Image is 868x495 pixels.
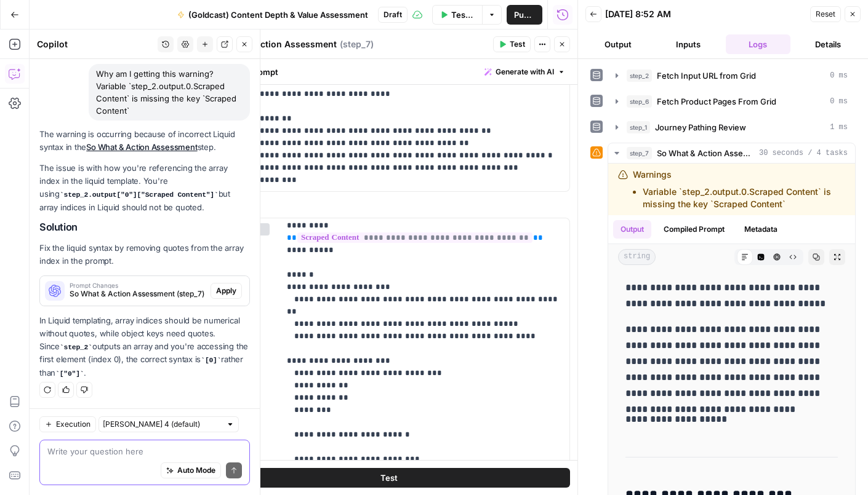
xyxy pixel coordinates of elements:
[451,9,475,21] span: Test Data
[207,468,570,488] button: Test
[60,191,219,199] code: step_2.output["0"]["Scraped Content"]
[207,202,570,214] label: Chat
[177,465,215,476] span: Auto Mode
[514,9,535,21] span: Publish
[70,282,206,288] span: Prompt Changes
[830,96,848,107] span: 0 ms
[432,5,482,25] button: Test Data
[656,220,732,239] button: Compiled Prompt
[608,92,855,111] button: 0 ms
[39,242,250,267] p: Fix the liquid syntax by removing quotes from the array index in the prompt.
[627,121,650,133] span: step_1
[810,6,841,22] button: Reset
[643,186,845,210] li: Variable `step_2.output.0.Scraped Content` is missing the key `Scraped Content`
[340,38,374,50] span: ( step_7 )
[216,285,236,296] span: Apply
[655,121,746,133] span: Journey Pathing Review
[161,462,221,478] button: Auto Mode
[211,283,242,299] button: Apply
[608,66,855,85] button: 0 ms
[613,220,651,239] button: Output
[86,142,197,152] a: So What & Action Assessment
[618,249,656,265] span: string
[608,117,855,137] button: 1 ms
[585,34,651,54] button: Output
[795,34,861,54] button: Details
[510,39,525,50] span: Test
[55,370,84,378] code: ["0"]
[608,143,855,163] button: 30 seconds / 4 tasks
[627,69,652,82] span: step_2
[657,95,776,108] span: Fetch Product Pages From Grid
[737,220,785,239] button: Metadata
[830,122,848,133] span: 1 ms
[656,34,721,54] button: Inputs
[493,36,531,52] button: Test
[633,168,845,210] div: Warnings
[70,288,206,299] span: So What & Action Assessment (step_7)
[759,148,848,159] span: 30 seconds / 4 tasks
[103,418,221,430] input: Claude Sonnet 4 (default)
[60,344,92,351] code: step_2
[188,9,368,21] span: (Goldcast) Content Depth & Value Assessment
[89,64,250,121] div: Why am I getting this warning? Variable `step_2.output.0.Scraped Content` is missing the key `Scr...
[39,128,250,154] p: The warning is occurring because of incorrect Liquid syntax in the step.
[627,95,652,108] span: step_6
[39,162,250,214] p: The issue is with how you're referencing the array index in the liquid template. You're using but...
[496,66,554,77] span: Generate with AI
[200,59,577,84] div: Write your prompt
[726,34,791,54] button: Logs
[384,9,402,20] span: Draft
[816,9,835,20] span: Reset
[39,314,250,380] p: In Liquid templating, array indices should be numerical without quotes, while object keys need qu...
[37,38,154,50] div: Copilot
[39,221,250,233] h2: Solution
[830,70,848,81] span: 0 ms
[56,419,90,430] span: Execution
[380,472,398,484] span: Test
[507,5,542,25] button: Publish
[627,147,652,159] span: step_7
[201,357,221,364] code: [0]
[657,69,756,82] span: Fetch Input URL from Grid
[170,5,376,25] button: (Goldcast) Content Depth & Value Assessment
[480,64,570,80] button: Generate with AI
[208,38,337,50] textarea: So What & Action Assessment
[39,416,96,432] button: Execution
[657,147,754,159] span: So What & Action Assessment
